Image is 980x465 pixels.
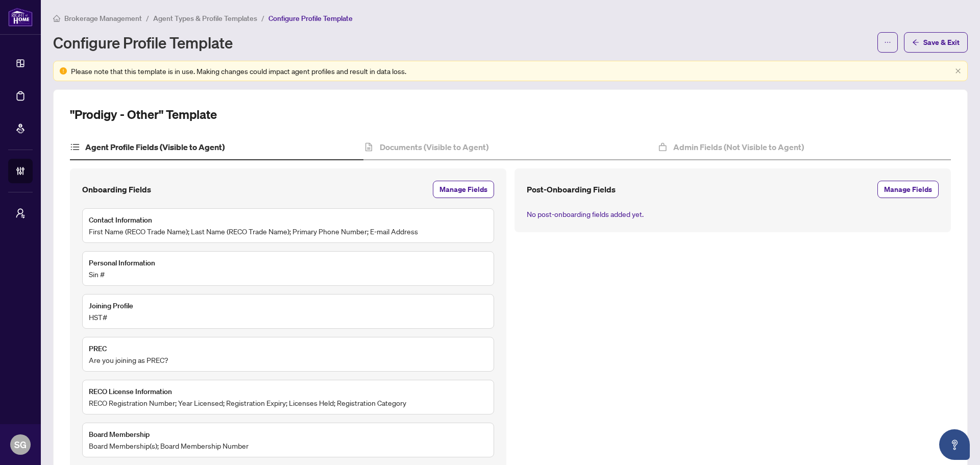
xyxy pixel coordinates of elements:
[912,39,919,46] span: arrow-left
[877,181,939,198] button: Manage Fields
[89,429,150,440] h5: Board Membership
[89,214,152,226] h5: Contact Information
[884,181,932,198] span: Manage Fields
[71,65,951,77] div: Please note that this template is in use. Making changes could impact agent profiles and result i...
[89,343,107,354] h5: PREC
[939,429,970,460] button: Open asap
[89,300,133,311] h5: Joining Profile
[14,437,27,452] span: SG
[89,226,418,237] span: First Name (RECO Trade Name); Last Name (RECO Trade Name); Primary Phone Number; E-mail Address
[433,181,494,198] button: Manage Fields
[955,68,961,75] button: close
[153,14,257,23] span: Agent Types & Profile Templates
[268,14,353,23] span: Configure Profile Template
[923,34,960,51] span: Save & Exit
[89,440,249,451] span: Board Membership(s); Board Membership Number
[955,68,961,74] span: close
[261,12,264,24] li: /
[380,141,488,153] h4: Documents (Visible to Agent)
[884,39,891,46] span: ellipsis
[70,106,217,123] h2: "Prodigy - Other" Template
[904,32,968,53] button: Save & Exit
[53,34,233,51] h1: Configure Profile Template
[89,397,406,408] span: RECO Registration Number; Year Licensed; Registration Expiry; Licenses Held; Registration Category
[85,141,225,153] h4: Agent Profile Fields (Visible to Agent)
[89,257,155,268] h5: Personal Information
[53,15,60,22] span: home
[89,386,172,397] h5: RECO License Information
[439,181,487,198] span: Manage Fields
[527,183,616,195] h4: Post-Onboarding Fields
[89,354,168,365] span: Are you joining as PREC?
[673,141,804,153] h4: Admin Fields (Not Visible to Agent)
[64,14,142,23] span: Brokerage Management
[527,209,644,218] span: No post-onboarding fields added yet.
[89,268,105,280] span: Sin #
[60,67,67,75] span: exclamation-circle
[89,311,107,323] span: HST#
[8,8,33,27] img: logo
[82,183,151,195] h4: Onboarding Fields
[15,208,26,218] span: user-switch
[146,12,149,24] li: /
